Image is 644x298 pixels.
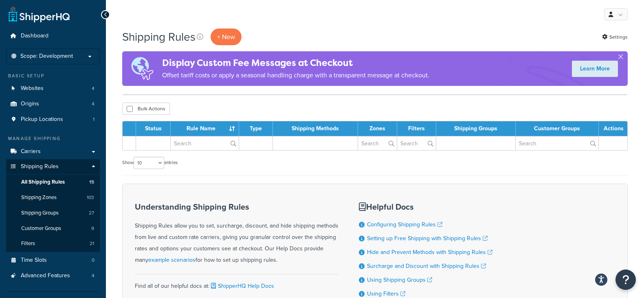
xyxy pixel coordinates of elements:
a: ShipperHQ Home [9,6,70,22]
span: 0 [92,257,95,264]
li: Filters [6,236,100,251]
a: Setting up Free Shipping with Shipping Rules [367,234,488,243]
input: Search [516,136,598,150]
p: Offset tariff costs or apply a seasonal handling charge with a transparent message at checkout. [162,70,429,81]
span: 103 [87,194,94,201]
span: Pickup Locations [21,116,63,123]
div: Shipping Rules allow you to set, surcharge, discount, and hide shipping methods from live and cus... [135,202,338,266]
a: Learn More [572,61,618,77]
li: Websites [6,81,100,96]
span: Scope: Development [20,53,73,60]
a: Customer Groups 9 [6,221,100,236]
span: 4 [92,272,95,279]
th: Rule Name [171,121,239,136]
span: 1 [93,116,95,123]
th: Actions [599,121,627,136]
th: Filters [397,121,436,136]
span: Websites [21,85,44,92]
h3: Helpful Docs [359,202,492,211]
a: Shipping Zones 103 [6,190,100,205]
h1: Shipping Rules [122,29,196,45]
li: Pickup Locations [6,112,100,127]
div: Find all of our helpful docs at: [135,274,338,292]
a: Pickup Locations 1 [6,112,100,127]
p: + New [211,28,242,45]
a: All Shipping Rules 15 [6,175,100,190]
input: Search [397,136,436,150]
button: Bulk Actions [122,103,170,115]
a: Dashboard [6,28,100,44]
li: Shipping Groups [6,206,100,221]
button: Open Resource Center [615,270,636,290]
span: Time Slots [21,257,47,264]
div: Basic Setup [6,72,100,79]
select: Showentries [134,157,164,169]
label: Show entries [122,157,178,169]
li: Advanced Features [6,268,100,283]
span: Origins [21,101,39,107]
span: 15 [89,179,94,186]
h3: Understanding Shipping Rules [135,202,338,211]
a: example scenarios [148,256,196,264]
a: Carriers [6,144,100,159]
li: All Shipping Rules [6,175,100,190]
a: Advanced Features 4 [6,268,100,283]
a: Settings [602,31,628,43]
span: Shipping Groups [21,210,59,217]
input: Search [358,136,397,150]
span: 4 [92,101,95,107]
span: Shipping Zones [21,194,57,201]
a: Hide and Prevent Methods with Shipping Rules [367,248,492,256]
a: Configuring Shipping Rules [367,220,442,229]
h4: Display Custom Fee Messages at Checkout [162,56,429,70]
a: Websites 4 [6,81,100,96]
th: Status [136,121,171,136]
li: Shipping Zones [6,190,100,205]
a: Filters 21 [6,236,100,251]
a: Using Filters [367,289,405,298]
th: Type [239,121,273,136]
span: Carriers [21,148,41,155]
th: Shipping Groups [436,121,516,136]
li: Time Slots [6,253,100,268]
span: Filters [21,240,35,247]
a: Shipping Rules [6,159,100,174]
span: 27 [89,210,94,217]
div: Manage Shipping [6,135,100,142]
li: Customer Groups [6,221,100,236]
li: Shipping Rules [6,159,100,252]
a: Origins 4 [6,96,100,112]
a: Surcharge and Discount with Shipping Rules [367,262,486,270]
input: Search [171,136,239,150]
span: Dashboard [21,33,48,39]
span: 4 [92,85,95,92]
span: 21 [90,240,94,247]
a: Shipping Groups 27 [6,206,100,221]
a: Time Slots 0 [6,253,100,268]
th: Shipping Methods [273,121,358,136]
span: Advanced Features [21,272,70,279]
span: All Shipping Rules [21,179,65,186]
span: Customer Groups [21,225,61,232]
a: Using Shipping Groups [367,276,432,284]
th: Zones [358,121,397,136]
th: Customer Groups [516,121,599,136]
img: duties-banner-06bc72dcb5fe05cb3f9472aba00be2ae8eb53ab6f0d8bb03d382ba314ac3c341.png [122,51,162,86]
span: Shipping Rules [21,163,59,170]
li: Origins [6,96,100,112]
span: 9 [91,225,94,232]
a: ShipperHQ Help Docs [209,282,274,290]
